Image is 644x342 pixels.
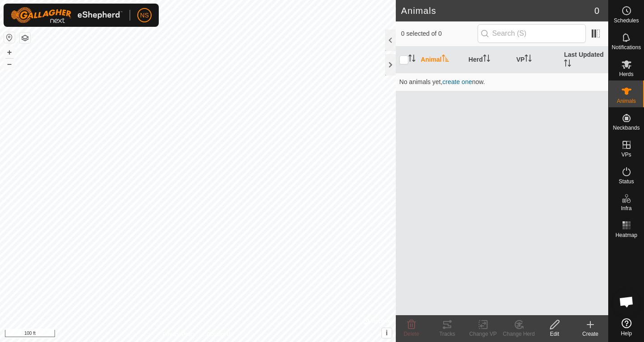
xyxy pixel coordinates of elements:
button: i [382,328,392,338]
input: Search (S) [478,24,586,43]
span: Schedules [614,18,639,23]
span: 0 selected of 0 [401,29,478,38]
span: Notifications [612,45,641,50]
div: Edit [537,330,572,338]
th: Herd [465,46,513,73]
div: Tracks [429,330,465,338]
h2: Animals [401,5,594,16]
span: create one [442,78,472,85]
span: Heatmap [615,232,637,238]
td: No animals yet, now. [396,73,608,91]
div: Create [572,330,608,338]
span: 0 [594,4,599,17]
a: Help [609,315,644,340]
span: Animals [617,98,636,104]
button: Reset Map [4,32,15,43]
button: – [4,59,15,69]
th: Last Updated [560,46,608,73]
a: Privacy Policy [162,330,196,338]
div: Change Herd [501,330,537,338]
span: Help [621,331,632,336]
span: Neckbands [613,125,640,131]
th: Animal [417,46,465,73]
span: Delete [404,331,419,337]
p-sorticon: Activate to sort [483,56,490,63]
span: Herds [619,72,633,77]
div: Open chat [613,288,640,315]
th: VP [513,46,560,73]
span: NS [140,11,148,20]
a: Contact Us [207,330,233,338]
p-sorticon: Activate to sort [442,56,449,63]
p-sorticon: Activate to sort [525,56,532,63]
p-sorticon: Activate to sort [408,56,415,63]
span: i [386,329,388,337]
button: Map Layers [20,33,30,43]
div: Change VP [465,330,501,338]
span: Infra [621,206,631,211]
p-sorticon: Activate to sort [564,61,571,68]
button: + [4,47,15,58]
img: Gallagher Logo [11,7,123,23]
span: VPs [621,152,631,157]
span: Status [619,179,634,184]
